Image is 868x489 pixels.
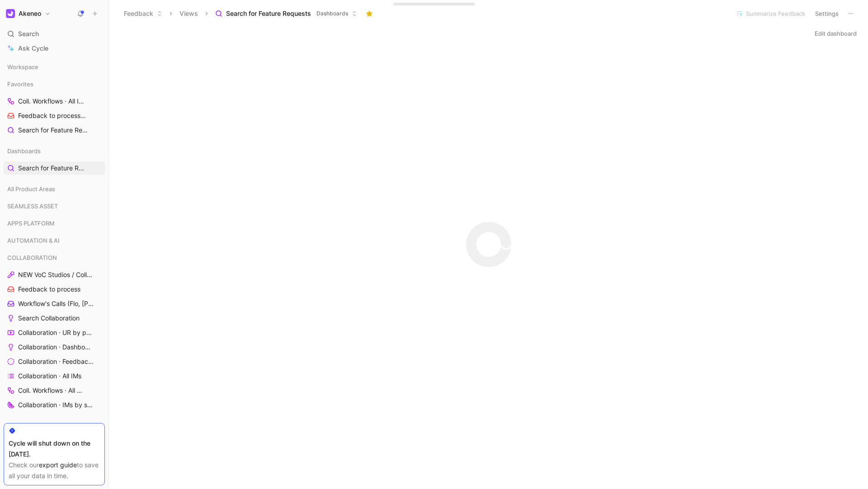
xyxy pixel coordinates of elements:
span: APPS PLATFORM [7,219,55,228]
button: Views [175,7,202,20]
a: Collaboration · IMs by status [4,398,105,412]
div: All Product Areas [4,182,105,196]
div: CORE AI [4,419,105,433]
div: All Product Areas [4,182,105,198]
div: Favorites [4,77,105,91]
a: NEW VoC Studios / Collaboration [4,268,105,282]
button: Feedback [120,7,166,20]
span: Dashboards [7,146,41,155]
span: NEW VoC Studios / Collaboration [18,270,94,279]
div: APPS PLATFORM [4,216,105,230]
span: Collaboration · Dashboard [18,343,93,352]
div: COLLABORATIONNEW VoC Studios / CollaborationFeedback to processWorkflow's Calls (Flo, [PERSON_NAM... [4,251,105,412]
a: Search Collaboration [4,311,105,325]
span: Feedback to process [18,111,89,121]
div: COLLABORATION [4,251,105,264]
a: Collaboration · All IMs [4,369,105,383]
a: Workflow's Calls (Flo, [PERSON_NAME], [PERSON_NAME]) [4,297,105,310]
span: Feedback to process [18,285,80,294]
h1: Akeneo [19,9,41,18]
div: Check our to save all your data in time. [9,460,100,481]
span: Collaboration · Feedback by source [18,357,94,366]
span: Collaboration · IMs by status [18,400,93,409]
button: Edit dashboard [811,27,861,40]
span: Dashboards [316,9,348,18]
button: AkeneoAkeneo [4,7,53,20]
button: Settings [811,7,843,20]
div: AUTOMATION & AI [4,234,105,250]
a: Coll. Workflows · All IMs [4,384,105,397]
a: Coll. Workflows · All IMs [4,94,105,108]
span: All Product Areas [7,184,55,193]
span: Coll. Workflows · All IMs [18,97,90,106]
a: Ask Cycle [4,42,105,55]
span: CORE AI [7,421,31,430]
span: Search Collaboration [18,314,80,323]
span: Ask Cycle [18,43,48,54]
button: Summarize Feedback [732,7,809,20]
button: Search for Feature RequestsDashboards [211,7,361,20]
span: Search for Feature Requests [226,9,311,18]
div: SEAMLESS ASSET [4,199,105,213]
span: Workflow's Calls (Flo, [PERSON_NAME], [PERSON_NAME]) [18,299,97,308]
span: COLLABORATION [7,253,57,262]
a: Collaboration · Feedback by source [4,355,105,368]
a: Collaboration · Dashboard [4,340,105,354]
span: SEAMLESS ASSET [7,202,58,211]
a: Collaboration · UR by project [4,326,105,339]
div: APPS PLATFORM [4,216,105,233]
span: Collaboration · All IMs [18,371,81,381]
a: Search for Feature Requests [4,161,105,175]
div: Dashboards [4,144,105,158]
span: Search for Feature Requests [18,126,89,135]
a: Feedback to process [4,282,105,296]
span: AUTOMATION & AI [7,236,60,245]
a: Search for Feature Requests [4,123,105,137]
a: export guide [39,461,77,469]
div: DashboardsSearch for Feature Requests [4,144,105,175]
img: Akeneo [6,9,15,18]
div: AUTOMATION & AI [4,234,105,247]
div: Search [4,27,105,41]
div: Workspace [4,60,105,74]
div: CORE AI [4,419,105,435]
a: Feedback to processCOLLABORATION [4,109,105,122]
div: SEAMLESS ASSET [4,199,105,216]
span: Search [18,28,39,39]
span: Search for Feature Requests [18,164,85,173]
span: Workspace [7,62,38,71]
span: Coll. Workflows · All IMs [18,386,83,395]
div: Cycle will shut down on the [DATE]. [9,438,100,460]
span: Collaboration · UR by project [18,328,93,337]
span: Favorites [7,80,33,89]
